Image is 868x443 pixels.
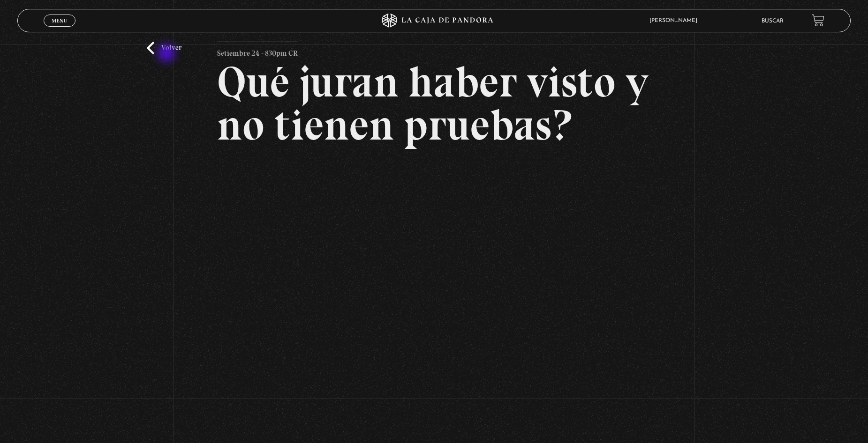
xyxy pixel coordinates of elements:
[48,26,70,32] span: Cerrar
[645,18,707,23] span: [PERSON_NAME]
[812,14,824,27] a: View your shopping cart
[217,161,650,404] iframe: Dailymotion video player – Que juras haber visto y no tienes pruebas (98)
[52,18,67,23] span: Menu
[217,60,650,147] h2: Qué juran haber visto y no tienen pruebas?
[762,18,784,24] a: Buscar
[147,42,181,54] a: Volver
[217,42,298,60] p: Setiembre 24 - 830pm CR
